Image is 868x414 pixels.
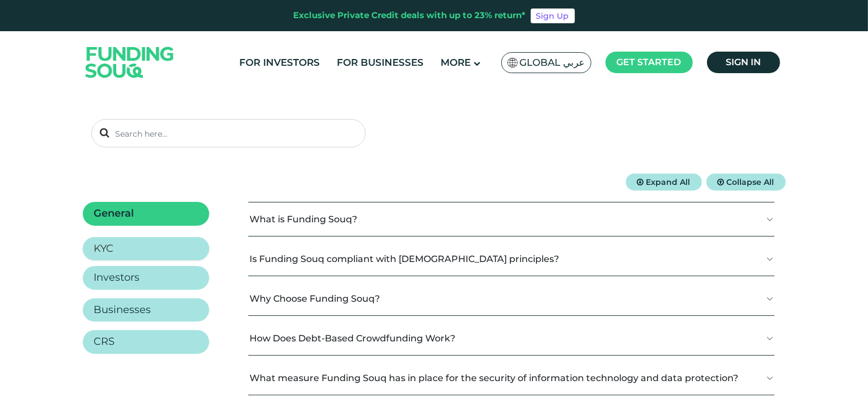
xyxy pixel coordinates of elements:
[706,174,786,191] button: Collapse All
[248,282,774,315] button: Why Choose Funding Souq?
[294,9,526,22] div: Exclusive Private Credit deals with up to 23% return*
[83,330,209,354] a: CRS
[617,57,681,67] span: Get started
[726,57,761,67] span: Sign in
[626,174,702,191] button: Expand All
[94,336,115,348] h2: CRS
[646,177,691,187] span: Expand All
[507,58,518,67] img: SA Flag
[531,9,575,23] a: Sign Up
[248,361,774,395] button: What measure Funding Souq has in place for the security of information technology and data protec...
[91,119,366,147] input: Search here...
[520,56,585,69] span: Global عربي
[727,177,774,187] span: Collapse All
[83,266,209,290] a: Investors
[83,237,209,261] a: KYC
[441,57,471,68] span: More
[236,53,323,72] a: For Investors
[334,53,426,72] a: For Businesses
[248,242,774,276] button: Is Funding Souq compliant with [DEMOGRAPHIC_DATA] principles?
[74,33,185,91] img: Logo
[248,202,774,236] button: What is Funding Souq?
[94,208,134,220] h2: General
[94,243,114,255] h2: KYC
[83,202,209,226] a: General
[707,52,780,73] a: Sign in
[248,322,774,355] button: How Does Debt-Based Crowdfunding Work?
[94,304,151,316] h2: Businesses
[94,272,140,284] h2: Investors
[83,298,209,322] a: Businesses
